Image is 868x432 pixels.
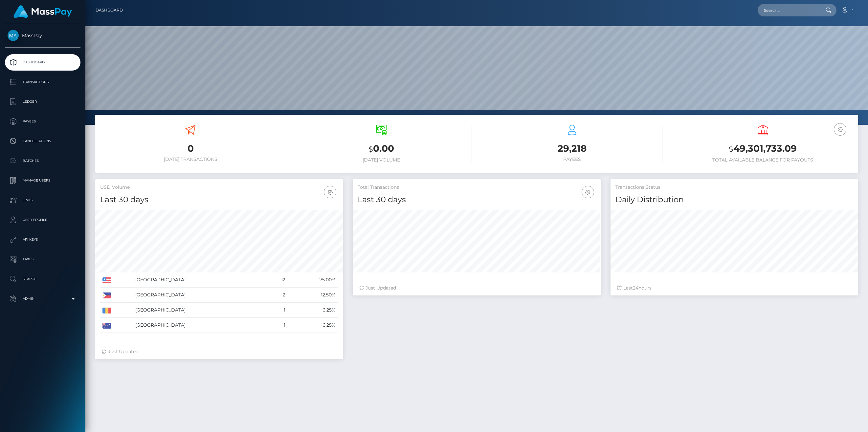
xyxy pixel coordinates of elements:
a: Payees [5,113,80,130]
a: Cancellations [5,133,80,149]
h6: Payees [482,157,663,162]
h3: 0.00 [291,142,472,156]
td: 6.25% [288,303,338,318]
small: $ [729,144,733,154]
a: Transactions [5,74,80,90]
a: Links [5,192,80,208]
td: 1 [266,303,288,318]
td: [GEOGRAPHIC_DATA] [133,288,266,303]
td: 2 [266,288,288,303]
p: Ledger [8,97,78,107]
a: Dashboard [96,3,123,17]
p: Dashboard [8,57,78,67]
a: Batches [5,153,80,169]
td: [GEOGRAPHIC_DATA] [133,272,266,288]
p: Batches [8,156,78,166]
p: Cancellations [8,136,78,146]
a: Manage Users [5,172,80,189]
p: Taxes [8,254,78,264]
p: Links [8,195,78,205]
img: AU.png [102,323,111,329]
h3: 0 [100,142,281,155]
h3: 29,218 [482,142,663,155]
p: Search [8,274,78,284]
p: User Profile [8,215,78,225]
a: Admin [5,291,80,307]
h6: [DATE] Volume [291,157,472,163]
h5: USD Volume [100,184,338,191]
h3: 49,301,733.09 [672,142,853,156]
input: Search... [758,4,819,16]
p: Admin [8,294,78,304]
div: Just Updated [359,285,594,292]
img: MassPay Logo [13,5,72,18]
a: User Profile [5,212,80,228]
span: MassPay [5,32,80,38]
td: 6.25% [288,318,338,333]
h6: Total Available Balance for Payouts [672,157,853,163]
h6: [DATE] Transactions [100,157,281,162]
h4: Daily Distribution [615,194,853,205]
img: PH.png [102,292,111,298]
a: API Keys [5,231,80,248]
div: Just Updated [102,348,336,355]
td: [GEOGRAPHIC_DATA] [133,318,266,333]
td: 75.00% [288,272,338,288]
td: 1 [266,318,288,333]
td: [GEOGRAPHIC_DATA] [133,303,266,318]
a: Dashboard [5,54,80,71]
h4: Last 30 days [358,194,595,205]
div: Last hours [617,285,852,292]
p: Transactions [8,77,78,87]
p: Manage Users [8,176,78,185]
a: Taxes [5,251,80,268]
img: MassPay [8,30,19,41]
a: Ledger [5,94,80,110]
small: $ [368,144,373,154]
span: 24 [633,285,638,291]
h5: Total Transactions [358,184,595,191]
h5: Transactions Status [615,184,853,191]
img: RO.png [102,308,111,313]
td: 12 [266,272,288,288]
img: US.png [102,277,111,283]
h4: Last 30 days [100,194,338,205]
td: 12.50% [288,288,338,303]
p: API Keys [8,235,78,245]
a: Search [5,271,80,287]
p: Payees [8,117,78,126]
